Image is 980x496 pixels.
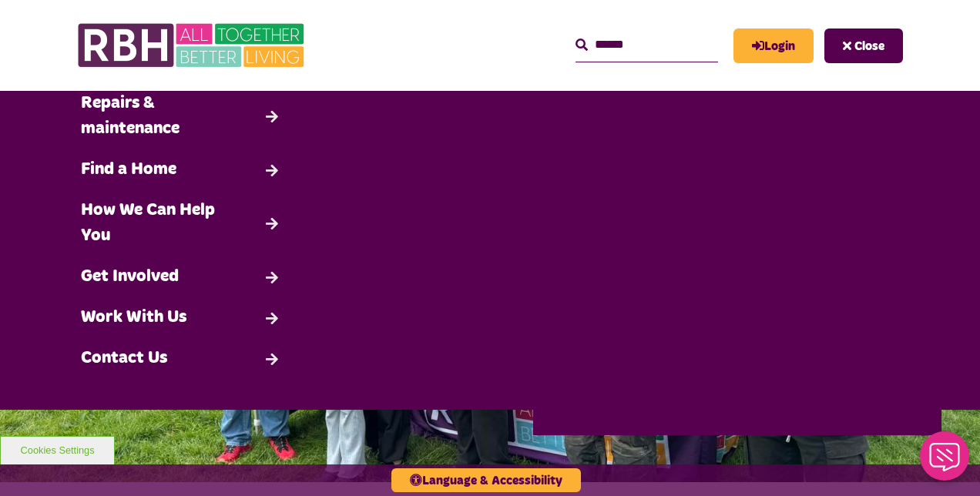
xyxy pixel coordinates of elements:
[73,190,290,256] a: How We Can Help You
[391,468,581,492] button: Language & Accessibility
[73,256,290,297] a: Get Involved
[77,15,308,75] img: RBH
[854,40,884,52] span: Close
[73,297,290,338] a: Work With Us
[733,28,814,63] a: MyRBH
[73,338,290,379] a: Contact Us
[73,149,290,190] a: Find a Home
[73,83,290,149] a: Repairs & maintenance
[911,427,980,496] iframe: Netcall Web Assistant for live chat
[576,28,718,62] input: Search
[824,28,903,63] button: Navigation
